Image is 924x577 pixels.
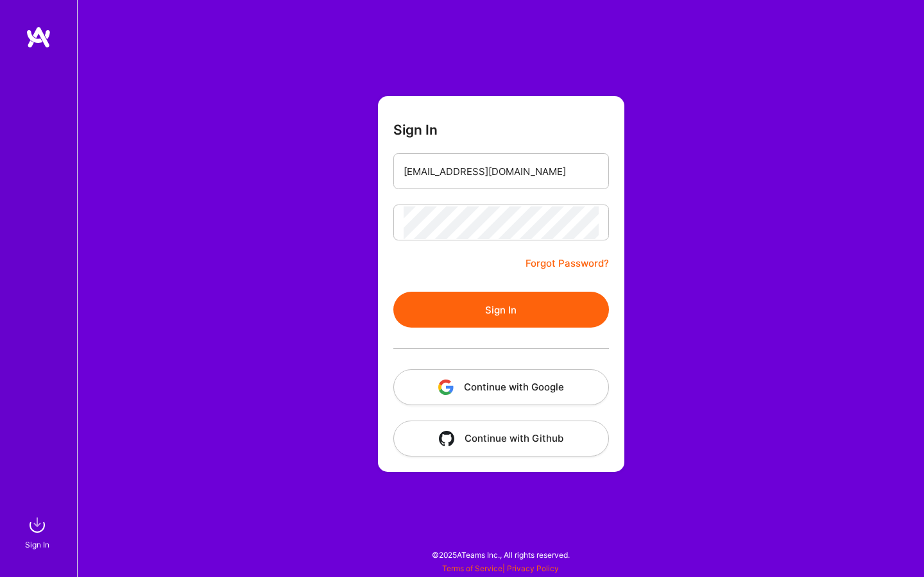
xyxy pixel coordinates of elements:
button: Continue with Google [393,369,609,405]
button: Continue with Github [393,421,609,456]
div: © 2025 ATeams Inc., All rights reserved. [77,539,924,571]
img: sign in [24,512,50,538]
div: Sign In [25,538,49,551]
img: icon [438,380,454,395]
h3: Sign In [393,122,438,138]
a: Terms of Service [442,564,502,573]
img: logo [26,26,51,49]
a: Forgot Password? [526,256,609,271]
a: sign inSign In [27,512,50,551]
input: Email... [404,155,599,188]
img: icon [439,431,454,446]
button: Sign In [393,292,609,328]
a: Privacy Policy [507,564,559,573]
span: | [442,564,559,573]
